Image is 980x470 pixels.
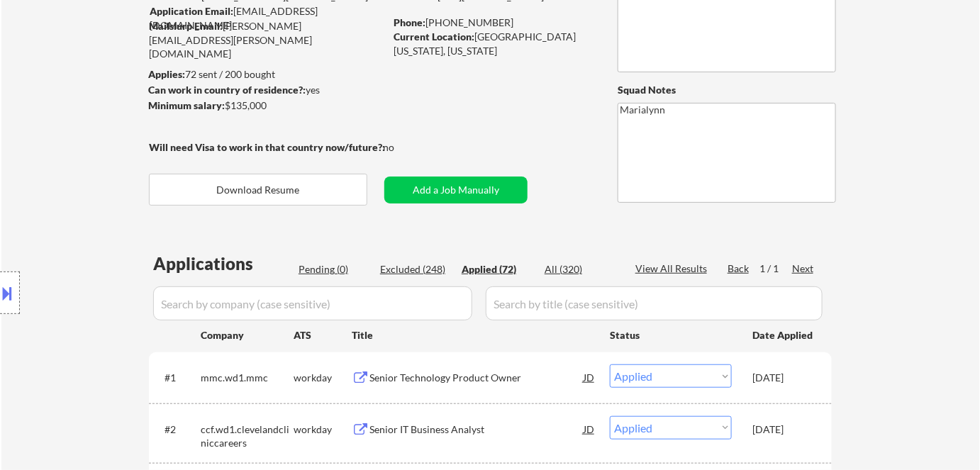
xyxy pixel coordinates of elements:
div: Senior Technology Product Owner [369,371,584,385]
div: [PERSON_NAME][EMAIL_ADDRESS][PERSON_NAME][DOMAIN_NAME] [149,19,384,61]
div: ATS [294,328,352,342]
div: Date Applied [752,328,815,342]
strong: Mailslurp Email: [149,20,223,32]
strong: Application Email: [150,5,233,17]
strong: Applies: [148,68,185,80]
div: yes [148,83,380,97]
div: [DATE] [752,423,815,437]
div: $135,000 [148,99,384,113]
div: Squad Notes [618,83,836,97]
div: workday [294,423,352,437]
div: workday [294,371,352,385]
div: Excluded (248) [380,262,451,276]
input: Search by title (case sensitive) [486,286,823,320]
div: [GEOGRAPHIC_DATA][US_STATE], [US_STATE] [394,30,594,57]
div: 1 / 1 [759,262,792,276]
strong: Will need Visa to work in that country now/future?: [149,141,385,153]
div: JD [582,416,596,442]
div: All (320) [545,262,616,276]
div: Next [792,262,815,276]
div: Title [352,328,596,342]
div: View All Results [635,262,711,276]
strong: Can work in country of residence?: [148,84,306,96]
div: [PHONE_NUMBER] [394,16,594,30]
div: Applied (72) [462,262,533,276]
button: Add a Job Manually [384,177,528,203]
div: Pending (0) [299,262,369,276]
strong: Phone: [394,16,425,28]
div: Back [728,262,750,276]
div: 72 sent / 200 bought [148,67,384,82]
button: Download Resume [149,174,367,206]
input: Search by company (case sensitive) [153,286,472,320]
div: Status [610,322,732,347]
div: [EMAIL_ADDRESS][DOMAIN_NAME] [150,4,384,32]
div: JD [582,364,596,390]
div: Senior IT Business Analyst [369,423,584,437]
div: no [383,140,423,155]
div: [DATE] [752,371,815,385]
strong: Current Location: [394,30,474,43]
